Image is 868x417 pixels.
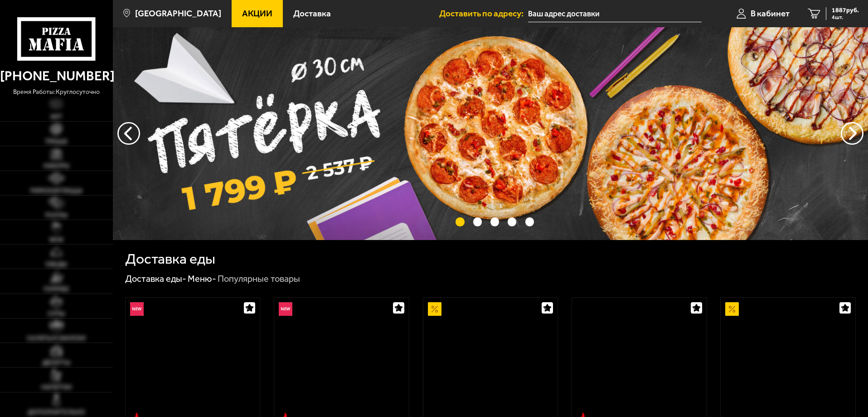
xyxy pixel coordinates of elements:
input: Ваш адрес доставки [528,5,702,22]
span: Наборы [44,163,69,169]
button: точки переключения [508,217,516,226]
button: точки переключения [490,217,499,226]
span: Римская пицца [30,188,82,194]
img: Новинка [279,302,292,316]
img: Акционный [428,302,441,316]
span: Хит [50,114,63,120]
span: WOK [49,237,63,243]
h1: Доставка еды [125,252,215,266]
img: Акционный [725,302,739,316]
button: точки переключения [473,217,482,226]
button: точки переключения [525,217,534,226]
span: Дополнительно [28,409,85,416]
span: Пицца [45,138,68,145]
button: следующий [117,122,140,145]
a: Меню- [188,273,216,284]
button: точки переключения [456,217,464,226]
span: Десерты [42,360,70,366]
span: Роллы [45,212,68,219]
span: Обеды [45,261,67,268]
a: Доставка еды- [125,273,186,284]
span: Салаты и закуски [27,335,86,342]
span: Горячее [44,286,69,293]
img: Новинка [130,302,144,316]
span: 1887 руб. [832,7,859,14]
span: Напитки [41,384,72,391]
span: В кабинет [751,9,790,18]
span: [GEOGRAPHIC_DATA] [135,9,221,18]
span: 4 шт. [832,15,859,20]
button: предыдущий [841,122,863,145]
span: Доставить по адресу: [439,9,528,18]
span: Акции [242,9,272,18]
div: Популярные товары [218,273,300,285]
span: Супы [48,311,65,317]
span: Доставка [293,9,331,18]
